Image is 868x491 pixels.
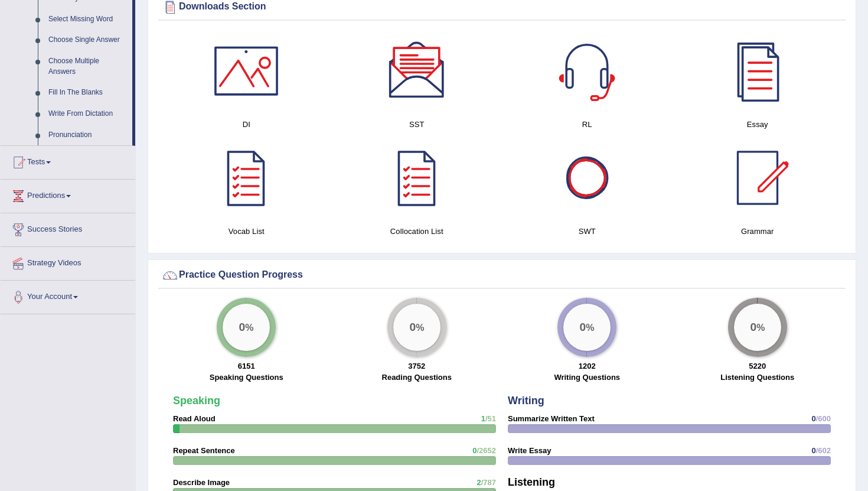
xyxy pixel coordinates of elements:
strong: 6151 [238,362,255,370]
a: Tests [1,146,135,175]
a: Select Missing Word [43,9,132,30]
h4: SST [338,118,497,131]
span: /602 [816,446,831,455]
h4: Essay [678,118,837,131]
div: Practice Question Progress [161,266,843,284]
span: /600 [816,414,831,423]
h4: SWT [508,225,667,238]
big: 0 [239,321,246,334]
a: Fill In The Blanks [43,82,132,103]
big: 0 [409,321,416,334]
a: Choose Single Answer [43,30,132,51]
a: Predictions [1,180,135,209]
div: % [734,304,781,351]
span: 1 [481,414,485,423]
a: Success Stories [1,213,135,243]
span: 0 [811,446,815,455]
a: Strategy Videos [1,247,135,277]
h4: RL [508,118,667,131]
div: % [223,304,270,351]
span: /2652 [477,446,496,455]
strong: 5220 [749,362,766,370]
strong: Writing [508,395,544,407]
big: 0 [580,321,586,334]
span: /51 [485,414,496,423]
a: Pronunciation [43,125,132,146]
h4: Grammar [678,225,837,238]
a: Your Account [1,281,135,310]
label: Writing Questions [554,372,620,383]
a: Choose Multiple Answers [43,51,132,82]
strong: 3752 [408,362,425,370]
span: 2 [477,478,481,487]
strong: Speaking [173,395,220,407]
h4: Collocation List [338,225,497,238]
label: Speaking Questions [210,372,283,383]
span: 0 [811,414,815,423]
label: Reading Questions [382,372,452,383]
label: Listening Questions [720,372,794,383]
strong: Describe Image [173,478,230,487]
strong: Write Essay [508,446,551,455]
div: % [393,304,440,351]
a: Write From Dictation [43,103,132,125]
strong: Summarize Written Text [508,414,595,423]
strong: Read Aloud [173,414,216,423]
h4: Vocab List [167,225,326,238]
big: 0 [750,321,756,334]
span: /787 [481,478,496,487]
strong: Listening [508,476,555,488]
strong: Repeat Sentence [173,446,235,455]
span: 0 [472,446,477,455]
h4: DI [167,118,326,131]
strong: 1202 [579,362,596,370]
div: % [563,304,611,351]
